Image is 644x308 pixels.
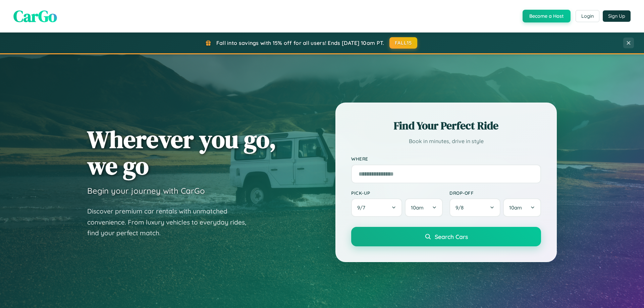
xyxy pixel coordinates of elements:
[503,198,541,217] button: 10am
[87,126,276,179] h1: Wherever you go, we go
[411,204,424,211] span: 10am
[603,10,631,22] button: Sign Up
[576,10,599,22] button: Login
[351,118,541,133] h2: Find Your Perfect Ride
[449,198,500,217] button: 9/8
[449,190,541,196] label: Drop-off
[455,204,467,211] span: 9 / 8
[351,198,402,217] button: 9/7
[389,37,418,49] button: FALL15
[351,136,541,146] p: Book in minutes, drive in style
[351,156,541,162] label: Where
[351,227,541,246] button: Search Cars
[405,198,443,217] button: 10am
[87,186,205,196] h3: Begin your journey with CarGo
[13,5,57,27] span: CarGo
[351,190,443,196] label: Pick-up
[357,204,369,211] span: 9 / 7
[87,206,255,239] p: Discover premium car rentals with unmatched convenience. From luxury vehicles to everyday rides, ...
[509,204,522,211] span: 10am
[523,10,571,22] button: Become a Host
[435,233,468,240] span: Search Cars
[216,40,384,46] span: Fall into savings with 15% off for all users! Ends [DATE] 10am PT.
